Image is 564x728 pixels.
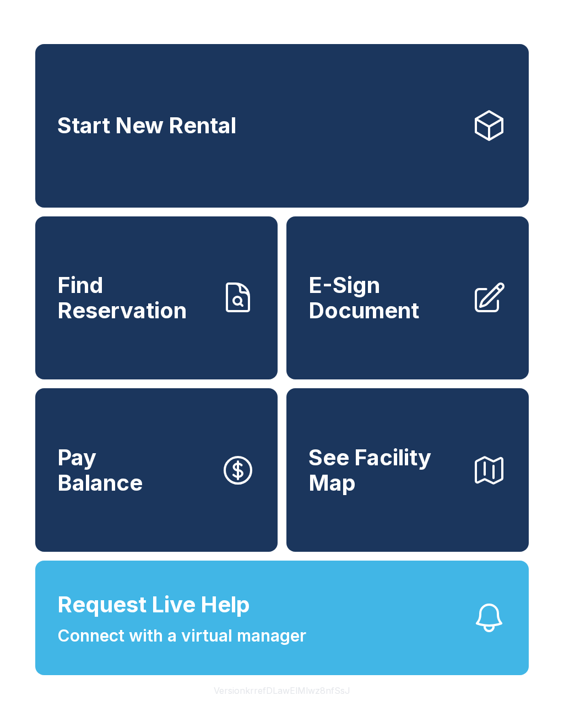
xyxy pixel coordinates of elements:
[57,588,250,621] span: Request Live Help
[308,445,463,495] span: See Facility Map
[57,113,236,138] span: Start New Rental
[205,675,359,706] button: VersionkrrefDLawElMlwz8nfSsJ
[57,273,211,323] span: Find Reservation
[57,445,143,495] span: Pay Balance
[286,216,529,380] a: E-Sign Document
[35,388,278,552] button: PayBalance
[35,44,529,208] a: Start New Rental
[308,273,463,323] span: E-Sign Document
[35,561,529,675] button: Request Live HelpConnect with a virtual manager
[57,623,306,648] span: Connect with a virtual manager
[35,216,278,380] a: Find Reservation
[286,388,529,552] button: See Facility Map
